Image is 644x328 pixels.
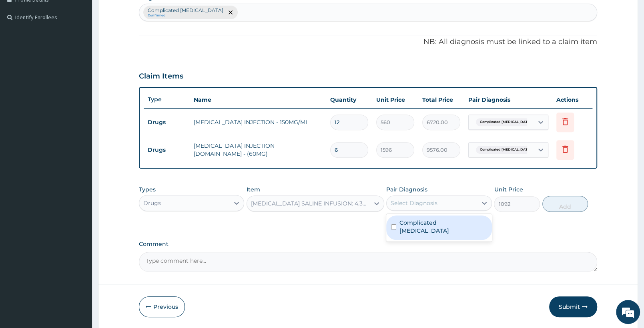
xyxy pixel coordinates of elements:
[251,199,370,207] div: [MEDICAL_DATA] SALINE INFUSION: 4.3% - 500ML(PLUS INFUSION SET)
[190,92,326,108] th: Name
[131,4,150,23] div: Minimize live chat window
[552,92,592,108] th: Actions
[190,138,326,162] td: [MEDICAL_DATA] INJECTION [DOMAIN_NAME] - (60MG)
[42,45,134,55] div: Chat with us now
[139,72,183,81] h3: Claim Items
[542,196,588,212] button: Add
[372,92,418,108] th: Unit Price
[227,9,234,16] span: remove selection option
[144,143,190,157] td: Drugs
[144,115,190,130] td: Drugs
[15,40,32,60] img: d_794563401_company_1708531726252_794563401
[391,199,437,207] div: Select Diagnosis
[190,114,326,130] td: [MEDICAL_DATA] INJECTION - 150MG/ML
[386,185,427,193] label: Pair Diagnosis
[476,118,535,126] span: Complicated [MEDICAL_DATA]
[418,92,464,108] th: Total Price
[143,199,161,207] div: Drugs
[139,296,185,317] button: Previous
[148,7,223,14] p: Complicated [MEDICAL_DATA]
[139,37,597,47] p: NB: All diagnosis must be linked to a claim item
[549,296,597,317] button: Submit
[247,185,260,193] label: Item
[326,92,372,108] th: Quantity
[464,92,552,108] th: Pair Diagnosis
[476,146,535,154] span: Complicated [MEDICAL_DATA]
[4,219,152,247] textarea: Type your message and hit 'Enter'
[139,241,597,248] label: Comment
[46,101,110,182] span: We're online!
[144,92,190,107] th: Type
[148,14,223,18] small: Confirmed
[139,186,156,193] label: Types
[399,219,487,235] label: Complicated [MEDICAL_DATA]
[494,185,523,193] label: Unit Price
